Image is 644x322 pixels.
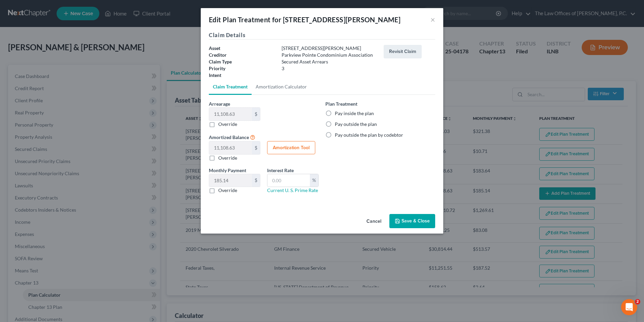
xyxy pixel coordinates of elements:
[278,45,380,52] div: [STREET_ADDRESS][PERSON_NAME]
[621,299,637,315] iframe: Intercom live chat
[209,100,230,107] label: Arrearage
[209,141,252,154] input: 0.00
[267,174,310,187] input: 0.00
[310,174,318,187] div: %
[430,16,435,24] button: ×
[335,132,403,138] label: Pay outside the plan by codebtor
[252,141,260,154] div: $
[209,167,246,174] label: Monthly Payment
[335,110,374,117] label: Pay inside the plan
[252,108,260,120] div: $
[209,31,435,39] h5: Claim Details
[278,52,380,58] div: Parkview Pointe Condominium Association
[209,79,252,95] a: Claim Treatment
[209,174,252,187] input: 0.00
[205,52,278,58] div: Creditor
[205,72,278,79] div: Intent
[278,65,380,72] div: 3
[325,100,357,107] label: Plan Treatment
[278,58,380,65] div: Secured Asset Arrears
[209,15,400,24] div: Edit Plan Treatment for [STREET_ADDRESS][PERSON_NAME]
[205,45,278,52] div: Asset
[218,187,237,194] label: Override
[252,174,260,187] div: $
[267,141,315,155] button: Amortization Tool
[205,65,278,72] div: Priority
[384,45,422,58] button: Revisit Claim
[209,108,252,120] input: 0.00
[205,58,278,65] div: Claim Type
[218,155,237,161] label: Override
[335,121,377,128] label: Pay outside the plan
[252,79,311,95] a: Amortization Calculator
[267,167,294,174] label: Interest Rate
[361,215,387,228] button: Cancel
[389,214,435,228] button: Save & Close
[209,134,249,140] span: Amortized Balance
[218,121,237,128] label: Override
[635,299,640,304] span: 2
[267,187,318,193] a: Current U. S. Prime Rate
